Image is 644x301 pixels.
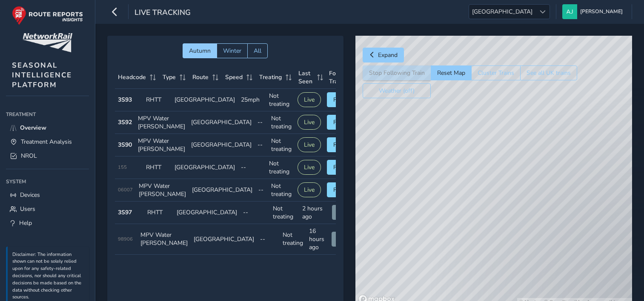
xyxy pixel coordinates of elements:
[21,138,72,146] span: Treatment Analysis
[259,73,282,81] span: Treating
[183,43,217,58] button: Autumn
[144,202,174,224] td: RHTT
[6,149,89,163] a: NROL
[298,182,321,197] button: Live
[6,108,89,121] div: Treatment
[136,179,189,202] td: MPV Water [PERSON_NAME]
[238,156,266,179] td: --
[266,156,295,179] td: Not treating
[223,47,241,55] span: Winter
[298,115,321,130] button: Live
[6,202,89,216] a: Users
[118,236,133,242] span: 98906
[306,224,329,255] td: 16 hours ago
[299,202,329,224] td: 2 hours ago
[6,135,89,149] a: Treatment Analysis
[21,152,37,160] span: NROL
[118,208,132,216] strong: 3S97
[329,69,349,85] span: Follow Train
[615,272,635,292] iframe: Intercom live chat
[471,65,520,80] button: Cluster Trains
[188,134,255,156] td: [GEOGRAPHIC_DATA]
[137,224,191,255] td: MPV Water [PERSON_NAME]
[12,6,83,25] img: rr logo
[254,47,261,55] span: All
[135,7,191,19] span: Live Tracking
[327,182,358,197] button: Follow
[562,4,626,19] button: [PERSON_NAME]
[255,111,268,134] td: --
[363,83,431,98] button: Weather (off)
[118,141,132,149] strong: 3S90
[172,89,238,111] td: [GEOGRAPHIC_DATA]
[163,73,176,81] span: Type
[298,69,314,85] span: Last Seen
[469,5,535,19] span: [GEOGRAPHIC_DATA]
[333,118,352,126] span: Follow
[327,92,358,107] button: Follow
[247,43,268,58] button: All
[327,160,358,175] button: Follow
[174,202,240,224] td: [GEOGRAPHIC_DATA]
[6,188,89,202] a: Devices
[298,92,321,107] button: Live
[268,134,295,156] td: Not treating
[332,232,358,247] button: View
[20,124,46,132] span: Overview
[238,89,266,111] td: 25mph
[327,115,358,130] button: Follow
[6,216,89,230] a: Help
[562,4,577,19] img: diamond-layout
[6,175,89,188] div: System
[266,89,295,111] td: Not treating
[580,4,623,19] span: [PERSON_NAME]
[298,137,321,152] button: Live
[255,179,268,202] td: --
[20,205,35,213] span: Users
[520,65,577,80] button: See all UK trains
[118,164,127,170] span: 155
[189,47,211,55] span: Autumn
[333,141,352,149] span: Follow
[19,219,32,227] span: Help
[255,134,268,156] td: --
[192,73,209,81] span: Route
[333,96,352,104] span: Follow
[257,224,280,255] td: --
[298,160,321,175] button: Live
[12,60,72,90] span: SEASONAL INTELLIGENCE PLATFORM
[332,205,358,220] button: View
[431,65,471,80] button: Reset Map
[333,186,352,194] span: Follow
[333,163,352,171] span: Follow
[118,118,132,126] strong: 3S92
[378,51,398,59] span: Expand
[172,156,238,179] td: [GEOGRAPHIC_DATA]
[268,179,295,202] td: Not treating
[327,137,358,152] button: Follow
[191,224,257,255] td: [GEOGRAPHIC_DATA]
[118,96,132,104] strong: 3S93
[270,202,299,224] td: Not treating
[118,187,133,193] span: 06007
[135,111,188,134] td: MPV Water [PERSON_NAME]
[217,43,247,58] button: Winter
[363,48,404,62] button: Expand
[143,156,172,179] td: RHTT
[268,111,295,134] td: Not treating
[20,191,40,199] span: Devices
[135,134,188,156] td: MPV Water [PERSON_NAME]
[23,33,72,52] img: customer logo
[143,89,172,111] td: RHTT
[118,73,146,81] span: Headcode
[225,73,243,81] span: Speed
[280,224,306,255] td: Not treating
[189,179,255,202] td: [GEOGRAPHIC_DATA]
[188,111,255,134] td: [GEOGRAPHIC_DATA]
[240,202,269,224] td: --
[6,121,89,135] a: Overview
